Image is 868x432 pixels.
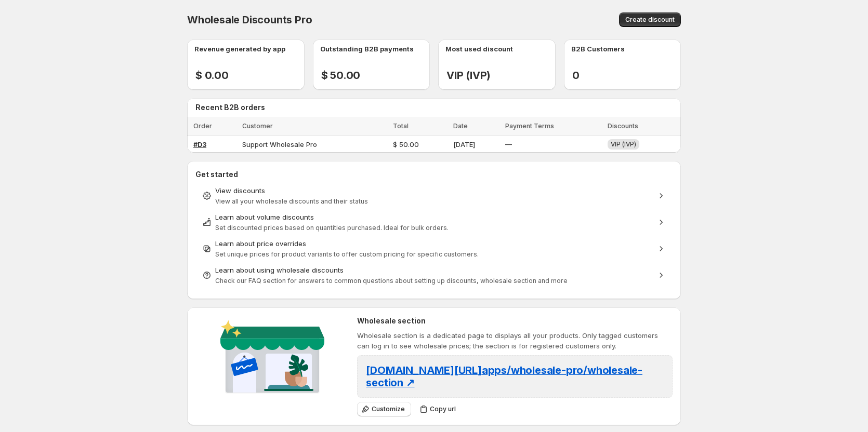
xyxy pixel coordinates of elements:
span: Create discount [625,16,675,24]
span: VIP (IVP) [611,140,636,148]
button: Copy url [415,402,462,416]
h2: Wholesale section [357,316,673,326]
span: Date [453,122,468,130]
div: Learn about volume discounts [215,212,653,222]
button: Customize [357,402,411,416]
span: Copy url [430,405,456,413]
p: B2B Customers [571,44,625,54]
h2: Get started [195,169,673,180]
span: — [505,140,512,148]
span: Total [393,122,409,130]
p: Wholesale section is a dedicated page to displays all your products. Only tagged customers can lo... [357,330,673,351]
span: Check our FAQ section for answers to common questions about setting up discounts, wholesale secti... [215,277,568,285]
span: Payment Terms [505,122,554,130]
h2: $ 50.00 [321,69,361,82]
button: Create discount [619,12,681,27]
span: Support Wholesale Pro [242,140,317,148]
span: Set discounted prices based on quantities purchased. Ideal for bulk orders. [215,224,449,232]
div: Learn about using wholesale discounts [215,265,653,275]
span: Wholesale Discounts Pro [187,14,312,26]
p: Most used discount [445,44,513,54]
p: Revenue generated by app [194,44,285,54]
h2: $ 0.00 [195,69,229,82]
h2: 0 [572,69,588,82]
a: [DOMAIN_NAME][URL]apps/wholesale-pro/wholesale-section ↗ [366,367,642,388]
h2: VIP (IVP) [446,69,491,82]
p: Outstanding B2B payments [320,44,414,54]
span: Set unique prices for product variants to offer custom pricing for specific customers. [215,250,479,258]
div: Learn about price overrides [215,238,653,249]
span: Discounts [608,122,638,130]
h2: Recent B2B orders [195,102,677,113]
span: [DATE] [453,140,475,148]
span: [DOMAIN_NAME][URL] apps/wholesale-pro/wholesale-section ↗ [366,364,642,389]
span: Order [193,122,212,130]
div: View discounts [215,185,653,196]
span: Customer [242,122,273,130]
span: $ 50.00 [393,140,419,148]
img: Wholesale section [216,316,328,402]
a: #D3 [193,140,206,148]
span: Customize [372,405,405,413]
span: View all your wholesale discounts and their status [215,197,368,205]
